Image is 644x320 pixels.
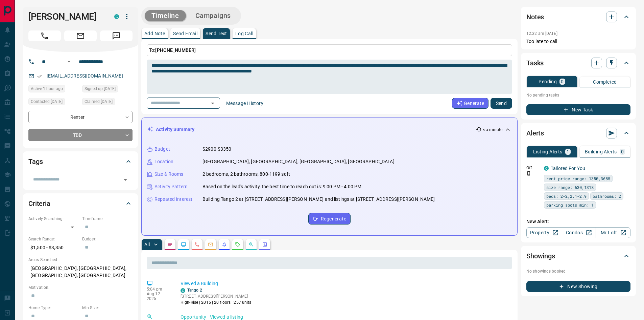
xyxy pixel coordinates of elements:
span: Signed up [DATE] [85,85,116,92]
p: Off [526,165,540,171]
span: [PHONE_NUMBER] [155,47,196,53]
p: Actively Searching: [28,216,79,222]
p: 2 bedrooms, 2 bathrooms, 800-1199 sqft [202,171,290,178]
p: Repeated Interest [154,196,192,203]
p: 0 [621,149,624,154]
div: Thu Aug 07 2025 [28,98,79,107]
button: Open [208,99,217,108]
a: Tailored For You [551,166,585,171]
p: New Alert: [526,218,630,225]
h2: Alerts [526,128,544,138]
button: Open [121,175,130,185]
svg: Calls [194,242,200,247]
div: Mon Aug 04 2025 [82,85,133,94]
h2: Notes [526,12,544,22]
div: TBD [28,129,133,141]
div: condos.ca [114,14,119,19]
span: Claimed [DATE] [85,98,113,105]
a: [EMAIL_ADDRESS][DOMAIN_NAME] [47,73,123,79]
svg: Agent Actions [262,242,267,247]
p: Motivation: [28,284,133,291]
p: [GEOGRAPHIC_DATA], [GEOGRAPHIC_DATA], [GEOGRAPHIC_DATA], [GEOGRAPHIC_DATA] [202,158,395,165]
div: Tags [28,153,133,170]
div: Tue Aug 12 2025 [28,85,79,94]
p: Activity Pattern [154,183,188,190]
p: Completed [593,80,617,84]
p: Home Type: [28,305,79,311]
div: Tasks [526,55,630,71]
p: Timeframe: [82,216,133,222]
p: All [144,242,150,247]
h2: Criteria [28,198,50,209]
div: Showings [526,248,630,264]
a: Condos [561,227,596,238]
p: Add Note [144,31,165,36]
p: Budget: [82,236,133,242]
span: Active 1 hour ago [31,85,63,92]
div: Activity Summary< a minute [147,123,512,136]
p: 5:04 pm [147,287,170,292]
p: To: [147,44,512,56]
h1: [PERSON_NAME] [28,11,104,22]
span: beds: 2-2,2.1-2.9 [546,193,587,199]
div: condos.ca [544,166,549,171]
p: Size & Rooms [154,171,184,178]
p: Location [154,158,173,165]
svg: Notes [167,242,173,247]
p: Send Text [206,31,227,36]
p: 1 [567,149,569,154]
button: Campaigns [189,10,238,21]
button: New Task [526,104,630,115]
svg: Listing Alerts [221,242,227,247]
button: Generate [452,98,488,109]
a: Property [526,227,561,238]
p: Log Call [235,31,253,36]
p: Search Range: [28,236,79,242]
div: Alerts [526,125,630,141]
p: Pending [539,79,557,84]
p: Building Tango 2 at [STREET_ADDRESS][PERSON_NAME] and listings at [STREET_ADDRESS][PERSON_NAME] [202,196,435,203]
p: Listing Alerts [533,149,563,154]
a: Tango 2 [187,288,202,293]
p: [STREET_ADDRESS][PERSON_NAME] [181,293,252,299]
p: No pending tasks [526,90,630,100]
p: $1,500 - $3,350 [28,242,79,253]
svg: Requests [235,242,240,247]
span: rent price range: 1350,3685 [546,175,610,182]
p: High-Rise | 2015 | 20 floors | 257 units [181,299,252,305]
p: 12:32 am [DATE] [526,31,557,36]
p: 0 [561,79,564,84]
span: Message [100,30,133,41]
span: parking spots min: 1 [546,201,594,208]
div: condos.ca [181,288,185,293]
p: [GEOGRAPHIC_DATA], [GEOGRAPHIC_DATA], [GEOGRAPHIC_DATA], [GEOGRAPHIC_DATA] [28,263,133,281]
div: Criteria [28,195,133,212]
h2: Tasks [526,58,544,68]
p: Viewed a Building [181,280,509,287]
div: Renter [28,111,133,123]
button: Timeline [145,10,186,21]
p: Aug 12 2025 [147,292,170,301]
button: Message History [222,98,267,109]
p: No showings booked [526,268,630,274]
p: < a minute [483,127,502,133]
svg: Emails [208,242,213,247]
p: Based on the lead's activity, the best time to reach out is: 9:00 PM - 4:00 PM [202,183,361,190]
div: Notes [526,9,630,25]
p: $2900-$3350 [202,146,231,153]
span: Contacted [DATE] [31,98,63,105]
svg: Push Notification Only [526,171,531,176]
svg: Email Verified [37,74,42,79]
button: Open [65,58,73,66]
span: bathrooms: 2 [593,193,621,199]
span: Email [64,30,97,41]
p: Areas Searched: [28,257,133,263]
p: Send Email [173,31,197,36]
button: Send [491,98,512,109]
p: Min Size: [82,305,133,311]
p: Budget [154,146,170,153]
p: Activity Summary [156,126,194,133]
button: New Showing [526,281,630,292]
h2: Showings [526,251,555,261]
svg: Lead Browsing Activity [181,242,186,247]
